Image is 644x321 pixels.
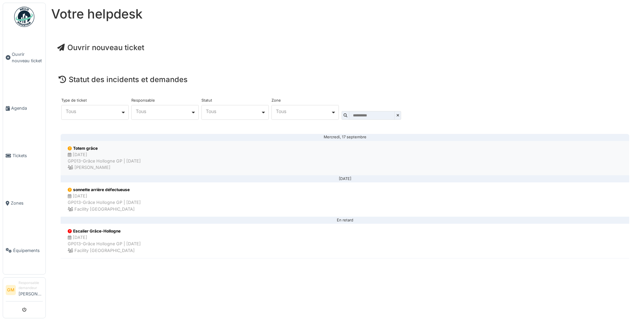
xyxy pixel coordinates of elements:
div: [DATE] [66,179,624,179]
div: Responsable demandeur [19,280,43,291]
label: Zone [271,99,281,102]
a: Équipements [3,227,45,274]
a: Totem grâce [DATE]GP013-Grâce Hollogne GP | [DATE] [PERSON_NAME] [61,141,629,176]
span: Ouvrir nouveau ticket [12,51,43,64]
a: Ouvrir nouveau ticket [57,43,144,52]
a: Agenda [3,84,45,132]
div: Tous [206,109,261,113]
span: Agenda [11,105,43,111]
label: Statut [201,99,212,102]
div: Tous [66,109,121,113]
label: Type de ticket [61,99,87,102]
span: Équipements [13,247,43,254]
a: Escalier Grâce-Hollogne [DATE]GP013-Grâce Hollogne GP | [DATE] Facility [GEOGRAPHIC_DATA] [61,223,629,258]
img: Badge_color-CXgf-gQk.svg [14,7,34,27]
div: [DATE] GP013-Grâce Hollogne GP | [DATE] Facility [GEOGRAPHIC_DATA] [68,193,141,212]
div: En retard [66,220,624,221]
div: [DATE] GP013-Grâce Hollogne GP | [DATE] Facility [GEOGRAPHIC_DATA] [68,234,141,254]
div: Totem grâce [68,145,141,151]
div: Escalier Grâce-Hollogne [68,228,141,234]
a: sonnette arrière défectueuse [DATE]GP013-Grâce Hollogne GP | [DATE] Facility [GEOGRAPHIC_DATA] [61,182,629,217]
span: Zones [11,200,43,206]
a: GM Responsable demandeur[PERSON_NAME] [6,280,43,301]
div: Tous [276,109,331,113]
span: Tickets [12,152,43,159]
h4: Statut des incidents et demandes [59,75,631,84]
li: GM [6,285,16,295]
label: Responsable [131,99,155,102]
a: Ouvrir nouveau ticket [3,31,45,84]
div: Tous [136,109,191,113]
li: [PERSON_NAME] [19,280,43,300]
a: Zones [3,179,45,227]
a: Tickets [3,132,45,179]
div: Mercredi, 17 septembre [66,137,624,138]
div: sonnette arrière défectueuse [68,187,141,193]
div: [DATE] GP013-Grâce Hollogne GP | [DATE] [PERSON_NAME] [68,151,141,171]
